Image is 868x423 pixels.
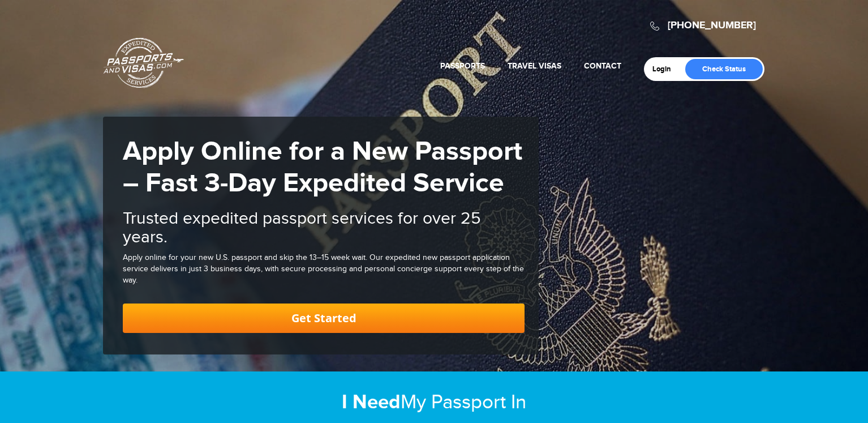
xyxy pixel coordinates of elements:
a: Check Status [685,59,763,79]
a: Get Started [123,304,525,333]
strong: Apply Online for a New Passport – Fast 3-Day Expedited Service [123,135,522,200]
a: Contact [584,61,621,71]
a: [PHONE_NUMBER] [668,19,756,32]
div: Apply online for your new U.S. passport and skip the 13–15 week wait. Our expedited new passport ... [123,253,525,287]
a: Login [652,65,679,74]
a: Passports & [DOMAIN_NAME] [104,37,184,88]
strong: I Need [342,390,401,415]
h2: My [103,390,765,415]
span: Passport In [431,391,526,414]
a: Travel Visas [508,61,561,71]
h2: Trusted expedited passport services for over 25 years. [123,210,525,247]
a: Passports [440,61,485,71]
